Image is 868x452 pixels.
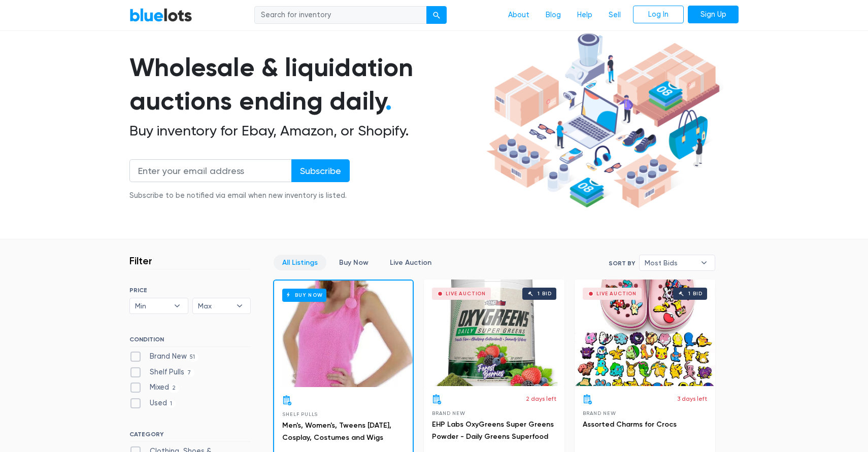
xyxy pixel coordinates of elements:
[129,287,251,294] h6: PRICE
[500,6,538,25] a: About
[198,298,231,314] span: Max
[169,385,179,393] span: 2
[282,421,391,442] a: Men's, Women's, Tweens [DATE], Cosplay, Costumes and Wigs
[526,394,556,403] p: 2 days left
[282,289,326,301] h6: Buy Now
[229,298,250,314] b: ▾
[184,369,194,377] span: 7
[575,280,715,386] a: Live Auction 1 bid
[129,122,483,140] h2: Buy inventory for Ebay, Amazon, or Shopify.
[129,51,483,118] h1: Wholesale & liquidation auctions ending daily
[254,6,427,24] input: Search for inventory
[129,336,251,347] h6: CONDITION
[596,291,637,296] div: Live Auction
[282,411,318,417] span: Shelf Pulls
[129,382,179,393] label: Mixed
[167,400,176,408] span: 1
[129,159,292,182] input: Enter your email address
[330,255,377,270] a: Buy Now
[538,6,569,25] a: Blog
[432,420,554,441] a: EHP Labs OxyGreens Super Greens Powder - Daily Greens Superfood
[135,298,169,314] span: Min
[274,255,326,270] a: All Listings
[129,367,194,378] label: Shelf Pulls
[166,298,188,314] b: ▾
[129,190,350,201] div: Subscribe to be notified via email when new inventory is listed.
[187,353,198,361] span: 51
[483,28,723,213] img: hero-ee84e7d0318cb26816c560f6b4441b76977f77a177738b4e94f68c95b2b83dbb.png
[569,6,600,25] a: Help
[609,259,635,268] label: Sort By
[291,159,350,182] input: Subscribe
[693,255,715,270] b: ▾
[688,291,702,296] div: 1 bid
[129,255,152,267] h3: Filter
[583,420,677,429] a: Assorted Charms for Crocs
[274,281,413,387] a: Buy Now
[129,8,192,22] a: BlueLots
[677,394,707,403] p: 3 days left
[129,351,198,362] label: Brand New
[600,6,629,25] a: Sell
[381,255,440,270] a: Live Auction
[385,86,392,116] span: .
[129,431,251,442] h6: CATEGORY
[645,255,695,270] span: Most Bids
[446,291,486,296] div: Live Auction
[432,410,465,416] span: Brand New
[129,398,176,409] label: Used
[688,6,739,24] a: Sign Up
[583,410,616,416] span: Brand New
[538,291,551,296] div: 1 bid
[633,6,684,24] a: Log In
[424,280,564,386] a: Live Auction 1 bid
